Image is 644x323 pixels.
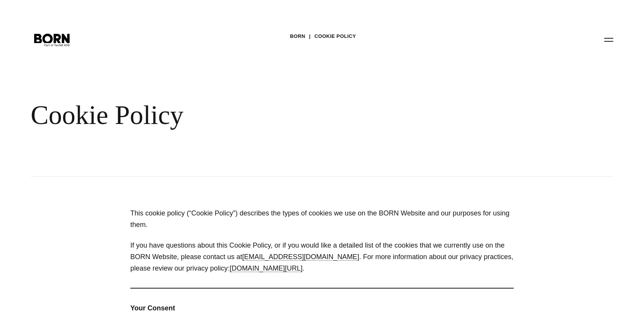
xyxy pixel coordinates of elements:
a: BORN [290,31,305,42]
button: Open [600,31,618,47]
div: Cookie Policy [31,100,468,131]
strong: Your Consent [130,304,175,312]
p: If you have questions about this Cookie Policy, or if you would like a detailed list of the cooki... [130,240,514,274]
a: [DOMAIN_NAME][URL] [230,264,302,272]
p: This cookie policy (“Cookie Policy”) describes the types of cookies we use on the BORN Website an... [130,207,514,230]
a: Cookie Policy [314,31,356,42]
a: [EMAIL_ADDRESS][DOMAIN_NAME] [242,253,359,261]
